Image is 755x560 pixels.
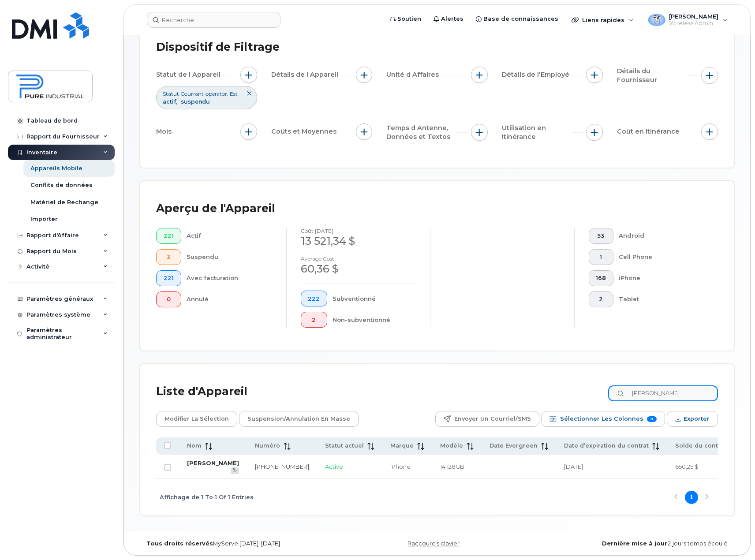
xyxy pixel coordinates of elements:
[160,491,254,504] span: Affichage de 1 To 1 Of 1 Entries
[483,15,558,23] span: Base de connaissances
[669,13,718,20] span: [PERSON_NAME]
[301,228,416,234] h4: coût [DATE]
[187,442,202,450] span: Nom
[619,228,704,244] div: Android
[648,11,665,29] div: User avatar
[596,275,606,282] span: 168
[164,254,174,261] span: 3
[386,70,441,79] span: Unité d Affaires
[684,412,710,426] span: Exporter
[164,232,174,239] span: 221
[619,249,704,265] div: Cell Phone
[156,70,223,79] span: Statut de l Appareil
[156,127,174,136] span: Mois
[564,463,583,470] span: [DATE]
[589,249,614,265] button: 1
[301,291,328,306] button: 222
[589,228,614,244] button: 53
[301,261,416,276] div: 60,36 $
[608,385,718,401] input: Recherche dans la liste des appareils ...
[271,127,339,136] span: Coûts et Moyennes
[397,15,421,23] span: Soutien
[384,10,427,28] a: Soutien
[156,36,280,59] div: Dispositif de Filtrage
[308,295,320,302] span: 222
[156,249,181,265] button: 3
[255,463,309,470] a: [PHONE_NUMBER]
[239,411,359,427] button: Suspension/Annulation en masse
[617,67,688,85] span: Détails du Fournisseur
[669,20,718,27] span: Wireless Admin
[675,463,699,470] span: 650,25 $
[333,312,416,328] div: Non-subventionné
[255,442,280,450] span: Numéro
[642,11,734,29] div: Denis Hogan
[596,232,606,239] span: 53
[187,270,272,286] div: Avec facturation
[675,442,726,450] span: Solde du contrat
[163,90,204,97] span: Statut Courrant
[156,228,181,244] button: 221
[596,254,606,261] span: 1
[560,412,643,426] span: Sélectionner les colonnes
[247,412,350,426] span: Suspension/Annulation en masse
[596,296,606,303] span: 2
[386,123,457,142] span: Temps d Antenne, Données et Textos
[325,442,364,450] span: Statut actuel
[647,416,657,422] span: 11
[589,291,614,307] button: 2
[440,463,464,470] span: 14 128GB
[685,491,698,504] button: Page 1
[156,197,275,220] div: Aperçu de l'Appareil
[187,459,239,467] a: [PERSON_NAME]
[454,412,531,426] span: Envoyer un courriel/SMS
[617,127,682,136] span: Coût en Itinérance
[427,10,470,28] a: Alertes
[206,90,238,97] span: operator. Est
[140,540,338,547] div: MyServe [DATE]–[DATE]
[271,70,341,79] span: Détails de l Appareil
[333,291,416,306] div: Subventionné
[308,317,320,324] span: 2
[156,291,181,307] button: 0
[301,234,416,249] div: 13 521,34 $
[301,256,416,261] h4: Average cost
[187,228,272,244] div: Actif
[565,11,640,29] div: Liens rapides
[602,540,667,547] strong: Dernière mise à jour
[187,291,272,307] div: Annulé
[441,15,463,23] span: Alertes
[435,411,539,427] button: Envoyer un courriel/SMS
[648,14,665,26] img: User avatar
[164,296,174,303] span: 0
[502,70,572,79] span: Détails de l'Employé
[163,98,179,105] span: actif
[187,249,272,265] div: Suspendu
[440,442,463,450] span: Modèle
[181,98,210,105] span: suspendu
[582,16,624,23] span: Liens rapides
[390,463,411,470] span: iPhone
[147,12,280,28] input: Recherche
[164,275,174,282] span: 221
[536,540,734,547] div: 2 jours temps écoulé
[156,411,237,427] button: Modifier la sélection
[564,442,649,450] span: Date d’expiration du contrat
[470,10,564,28] a: Base de connaissances
[146,540,213,547] strong: Tous droits réservés
[301,312,328,328] button: 2
[231,467,239,474] a: View Last Bill
[490,442,538,450] span: Date Evergreen
[619,291,704,307] div: Tablet
[619,270,704,286] div: iPhone
[589,270,614,286] button: 168
[156,270,181,286] button: 221
[541,411,665,427] button: Sélectionner les colonnes 11
[407,540,460,547] a: Raccourcis clavier
[156,380,247,403] div: Liste d'Appareil
[325,463,343,470] span: Active
[164,412,229,426] span: Modifier la sélection
[667,411,718,427] button: Exporter
[502,123,572,142] span: Utilisation en Itinérance
[390,442,414,450] span: Marque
